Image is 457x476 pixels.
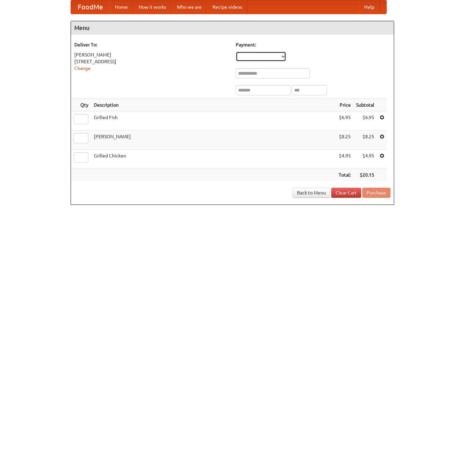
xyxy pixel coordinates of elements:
td: $4.95 [353,150,377,169]
th: Total: [336,169,353,181]
a: Change [74,66,90,71]
th: Subtotal [353,99,377,111]
td: $6.95 [353,111,377,131]
a: Recipe videos [207,0,247,14]
a: Clear Cart [331,188,361,198]
th: Price [336,99,353,111]
a: Back to Menu [293,188,330,198]
td: Grilled Fish [91,111,336,131]
td: $4.95 [336,150,353,169]
td: [PERSON_NAME] [91,131,336,150]
td: $8.25 [353,131,377,150]
td: $6.95 [336,111,353,131]
a: Home [110,0,133,14]
a: Help [359,0,380,14]
h5: Deliver To: [74,41,229,48]
a: How it works [133,0,172,14]
th: $20.15 [353,169,377,181]
th: Description [91,99,336,111]
div: [STREET_ADDRESS] [74,58,229,65]
a: Who we are [172,0,207,14]
td: $8.25 [336,131,353,150]
h5: Payment: [236,41,390,48]
h4: Menu [71,21,394,35]
th: Qty [71,99,91,111]
td: Grilled Chicken [91,150,336,169]
button: Purchase [362,188,390,198]
a: FoodMe [71,0,110,14]
div: [PERSON_NAME] [74,51,229,58]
